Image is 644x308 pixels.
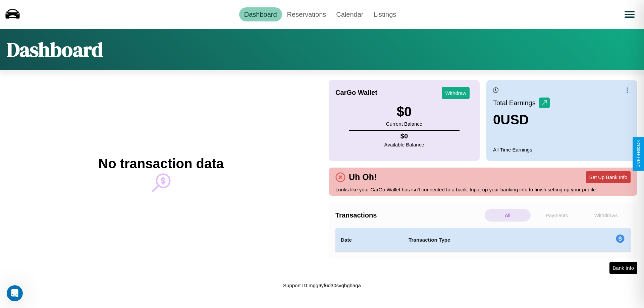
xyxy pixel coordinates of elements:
[384,140,424,149] p: Available Balance
[442,87,470,99] button: Withdraw
[485,209,531,222] p: All
[583,209,629,222] p: Withdraws
[282,7,331,21] a: Reservations
[384,132,424,140] h4: $ 0
[98,156,223,171] h2: No transaction data
[409,236,561,244] h4: Transaction Type
[493,97,539,109] p: Total Earnings
[341,236,398,244] h4: Date
[345,172,380,182] h4: Uh Oh!
[331,7,368,21] a: Calendar
[283,281,361,290] p: Support ID: mgg6yf6d30svqhghaga
[239,7,282,21] a: Dashboard
[7,36,103,63] h1: Dashboard
[386,104,422,119] h3: $ 0
[7,285,23,301] iframe: Intercom live chat
[609,262,637,274] button: Bank Info
[620,5,639,24] button: Open menu
[493,112,550,127] h3: 0 USD
[386,119,422,128] p: Current Balance
[493,145,631,154] p: All Time Earnings
[335,185,631,194] p: Looks like your CarGo Wallet has isn't connected to a bank. Input up your banking info to finish ...
[335,89,377,97] h4: CarGo Wallet
[368,7,401,21] a: Listings
[534,209,580,222] p: Payments
[636,140,641,168] div: Give Feedback
[335,228,631,252] table: simple table
[335,211,483,219] h4: Transactions
[586,171,631,183] button: Set Up Bank Info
